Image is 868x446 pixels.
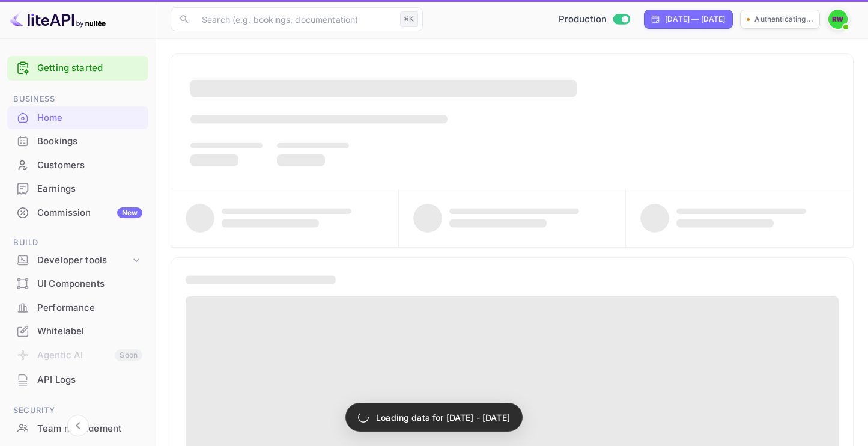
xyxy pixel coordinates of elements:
span: Business [7,93,148,106]
div: UI Components [37,277,142,291]
div: ⌘K [400,11,418,27]
img: LiteAPI logo [10,10,106,29]
div: Switch to Sandbox mode [554,13,635,26]
div: Whitelabel [7,320,148,343]
a: Bookings [7,130,148,152]
a: UI Components [7,272,148,295]
div: Earnings [37,182,142,196]
div: Team management [7,417,148,441]
div: CommissionNew [7,201,148,225]
div: Performance [37,301,142,315]
div: UI Components [7,272,148,296]
div: [DATE] — [DATE] [665,14,725,25]
div: Whitelabel [37,325,142,338]
p: Loading data for [DATE] - [DATE] [376,411,510,424]
a: Whitelabel [7,320,148,342]
div: New [117,207,142,218]
div: API Logs [7,368,148,392]
div: Performance [7,296,148,320]
span: Production [559,13,607,26]
div: Bookings [7,130,148,153]
div: Customers [7,154,148,177]
input: Search (e.g. bookings, documentation) [195,7,395,31]
div: Bookings [37,135,142,148]
a: Home [7,106,148,129]
a: Getting started [37,61,142,75]
div: Earnings [7,177,148,201]
a: CommissionNew [7,201,148,224]
p: Authenticating... [754,14,813,25]
div: Team management [37,422,142,436]
div: Home [37,111,142,125]
div: Getting started [7,56,148,81]
a: Earnings [7,177,148,200]
div: Customers [37,159,142,173]
span: Build [7,236,148,249]
button: Collapse navigation [67,415,89,436]
div: Developer tools [7,250,148,271]
a: Customers [7,154,148,176]
a: Team management [7,417,148,439]
a: API Logs [7,368,148,391]
img: Royal Air Maroc WL [828,10,848,29]
div: Developer tools [37,254,130,267]
a: Performance [7,296,148,319]
span: Security [7,404,148,417]
div: Commission [37,206,142,220]
div: API Logs [37,373,142,387]
div: Home [7,106,148,130]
